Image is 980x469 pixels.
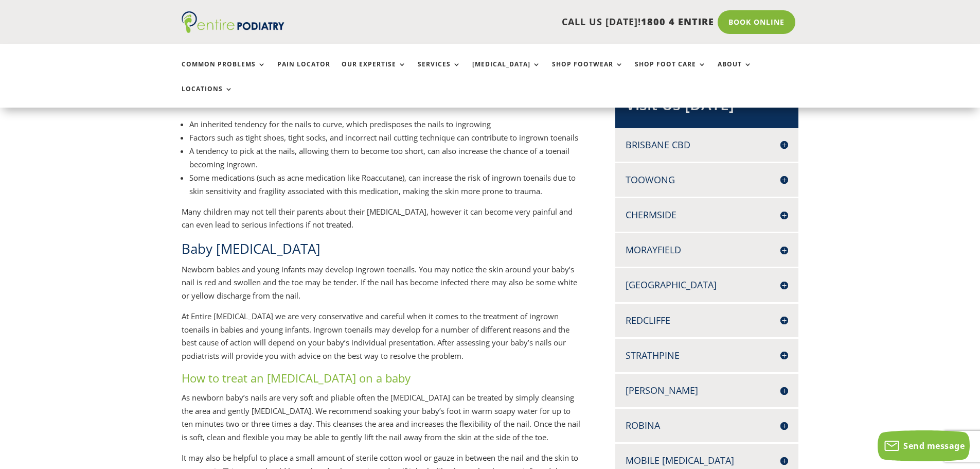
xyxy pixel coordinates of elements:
a: Pain Locator [277,61,330,83]
button: Send message [878,430,970,461]
p: CALL US [DATE]! [324,15,714,29]
a: Common Problems [182,61,266,83]
a: Services [418,61,461,83]
a: About [718,61,752,83]
a: [MEDICAL_DATA] [472,61,541,83]
h2: Baby [MEDICAL_DATA] [182,239,582,263]
p: At Entire [MEDICAL_DATA] we are very conservative and careful when it comes to the treatment of i... [182,310,582,370]
a: Our Expertise [342,61,406,83]
a: Locations [182,85,233,108]
h4: [PERSON_NAME] [626,384,788,397]
li: Some medications (such as acne medication like Roaccutane), can increase the risk of ingrown toen... [189,171,582,198]
p: Newborn babies and young infants may develop ingrown toenails. You may notice the skin around you... [182,263,582,310]
h4: Brisbane CBD [626,138,788,151]
h4: [GEOGRAPHIC_DATA] [626,279,788,291]
a: Entire Podiatry [182,25,284,35]
a: Book Online [718,10,795,34]
h4: Chermside [626,209,788,221]
span: 1800 4 ENTIRE [641,15,714,28]
h4: Morayfield [626,244,788,256]
span: Send message [903,440,965,451]
h3: How to treat an [MEDICAL_DATA] on a baby [182,370,582,391]
a: Shop Footwear [552,61,623,83]
a: Shop Foot Care [635,61,706,83]
img: logo (1) [182,11,284,33]
h4: Toowong [626,173,788,186]
li: An inherited tendency for the nails to curve, which predisposes the nails to ingrowing [189,117,582,131]
h4: Redcliffe [626,314,788,327]
li: Factors such as tight shoes, tight socks, and incorrect nail cutting technique can contribute to ... [189,131,582,144]
h4: Robina [626,419,788,432]
p: As newborn baby’s nails are very soft and pliable often the [MEDICAL_DATA] can be treated by simp... [182,391,582,451]
li: A tendency to pick at the nails, allowing them to become too short, can also increase the chance ... [189,144,582,171]
p: Many children may not tell their parents about their [MEDICAL_DATA], however it can become very p... [182,205,582,239]
h4: Mobile [MEDICAL_DATA] [626,454,788,467]
h4: Strathpine [626,349,788,362]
